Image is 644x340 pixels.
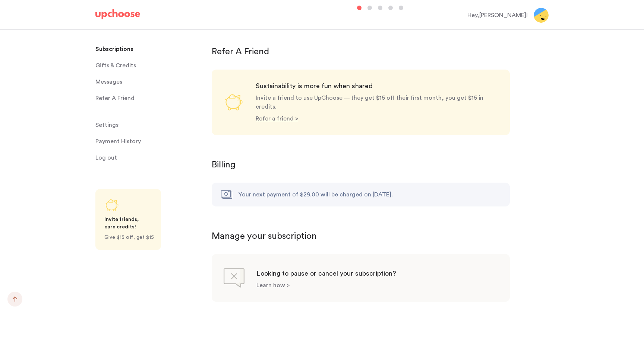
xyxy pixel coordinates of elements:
a: Payment History [95,134,203,149]
a: Log out [95,150,203,165]
p: Billing [212,159,549,171]
p: Looking to pause or cancel your subscription? [256,269,396,278]
a: Refer A Friend [95,91,203,106]
a: Refer a friend > [256,116,298,122]
p: Refer A Friend [212,46,549,58]
a: Gifts & Credits [95,58,203,73]
div: Your next payment of $29.00 will be charged on [DATE]. [239,190,393,199]
a: Share UpChoose [95,189,161,250]
div: Hey, [PERSON_NAME] ! [467,11,528,20]
p: Payment History [95,134,141,149]
p: Sustainability is more fun when shared [256,81,498,90]
p: Manage your subscription [212,230,549,242]
a: UpChoose [95,9,140,23]
p: Refer A Friend [95,91,135,106]
span: Log out [95,150,117,165]
span: Messages [95,74,122,89]
a: Subscriptions [95,42,203,57]
img: UpChoose [95,9,140,19]
a: Settings [95,118,203,132]
p: Invite a friend to use UpChoose — they get $15 off their first month, you get $15 in credits. [256,93,498,111]
a: Messages [95,74,203,89]
p: Subscriptions [95,42,133,57]
p: Learn how > [256,282,290,288]
span: Gifts & Credits [95,58,136,73]
span: Settings [95,118,119,132]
